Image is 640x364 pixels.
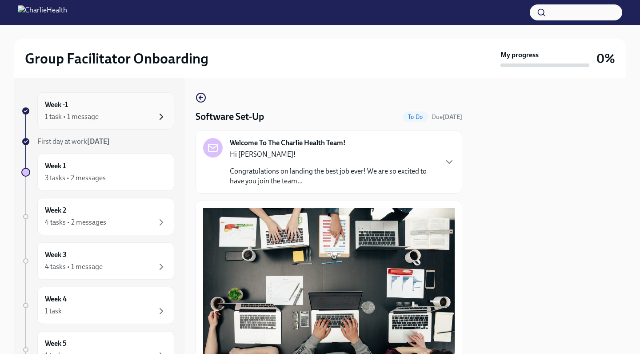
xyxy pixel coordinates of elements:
span: October 14th, 2025 10:00 [432,113,462,121]
span: To Do [403,114,428,120]
span: First day at work [37,137,110,146]
h6: Week -1 [45,100,68,110]
h6: Week 3 [45,250,67,260]
div: 1 task • 1 message [45,112,99,122]
a: Week -11 task • 1 message [21,92,174,130]
p: Hi [PERSON_NAME]! [230,150,437,159]
a: Week 34 tasks • 1 message [21,242,174,280]
a: Week 13 tasks • 2 messages [21,154,174,191]
button: Zoom image [203,208,455,357]
h2: Group Facilitator Onboarding [25,50,208,67]
h4: Software Set-Up [196,110,264,123]
div: 4 tasks • 1 message [45,262,103,272]
strong: Welcome To The Charlie Health Team! [230,138,346,148]
div: 3 tasks • 2 messages [45,173,106,183]
strong: My progress [500,50,539,60]
h3: 0% [596,51,615,67]
strong: [DATE] [443,113,462,121]
img: CharlieHealth [18,5,67,20]
a: Week 41 task [21,287,174,324]
div: 1 task [45,306,62,316]
div: 4 tasks • 2 messages [45,218,106,227]
h6: Week 2 [45,206,66,215]
a: First day at work[DATE] [21,137,174,146]
p: Congratulations on landing the best job ever! We are so excited to have you join the team... [230,166,437,186]
strong: [DATE] [87,137,110,146]
h6: Week 5 [45,339,67,348]
h6: Week 1 [45,161,66,171]
h6: Week 4 [45,294,67,304]
span: Due [432,113,462,121]
div: 1 task [45,351,62,360]
a: Week 24 tasks • 2 messages [21,198,174,235]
